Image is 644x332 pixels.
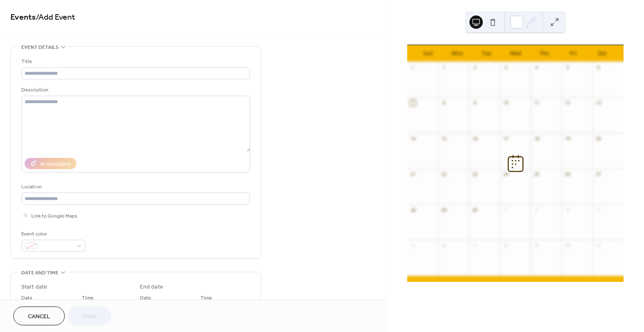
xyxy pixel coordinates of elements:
[410,100,416,106] div: 7
[441,207,447,213] div: 29
[502,242,509,248] div: 8
[472,242,478,248] div: 7
[564,135,570,142] div: 19
[588,45,617,62] div: Sat
[502,207,509,213] div: 1
[533,242,540,248] div: 9
[595,64,601,71] div: 6
[502,64,509,71] div: 3
[559,45,588,62] div: Fri
[533,100,540,106] div: 11
[28,312,50,321] span: Cancel
[595,100,601,106] div: 13
[21,283,47,291] div: Start date
[441,100,447,106] div: 8
[410,242,416,248] div: 5
[10,9,36,25] a: Events
[472,135,478,142] div: 16
[564,207,570,213] div: 3
[414,45,443,62] div: Sun
[595,207,601,213] div: 4
[472,207,478,213] div: 30
[502,135,509,142] div: 17
[595,171,601,177] div: 27
[410,64,416,71] div: 31
[564,100,570,106] div: 12
[595,242,601,248] div: 11
[441,242,447,248] div: 6
[533,64,540,71] div: 4
[472,45,501,62] div: Tue
[501,45,530,62] div: Wed
[441,64,447,71] div: 1
[502,171,509,177] div: 24
[200,294,212,302] span: Time
[595,135,601,142] div: 20
[140,283,163,291] div: End date
[441,171,447,177] div: 22
[82,294,94,302] span: Time
[21,57,248,66] div: Title
[472,64,478,71] div: 2
[21,230,84,238] div: Event color
[533,135,540,142] div: 18
[564,242,570,248] div: 10
[410,207,416,213] div: 28
[21,43,58,52] span: Event details
[472,100,478,106] div: 9
[502,100,509,106] div: 10
[21,182,248,191] div: Location
[441,135,447,142] div: 15
[533,171,540,177] div: 25
[21,294,33,302] span: Date
[13,307,65,325] button: Cancel
[472,171,478,177] div: 23
[21,269,58,277] span: Date and time
[530,45,559,62] div: Thu
[564,171,570,177] div: 26
[410,171,416,177] div: 21
[36,9,75,25] span: / Add Event
[533,207,540,213] div: 2
[443,45,472,62] div: Mon
[31,212,77,220] span: Link to Google Maps
[21,86,248,94] div: Description
[410,135,416,142] div: 14
[140,294,151,302] span: Date
[564,64,570,71] div: 5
